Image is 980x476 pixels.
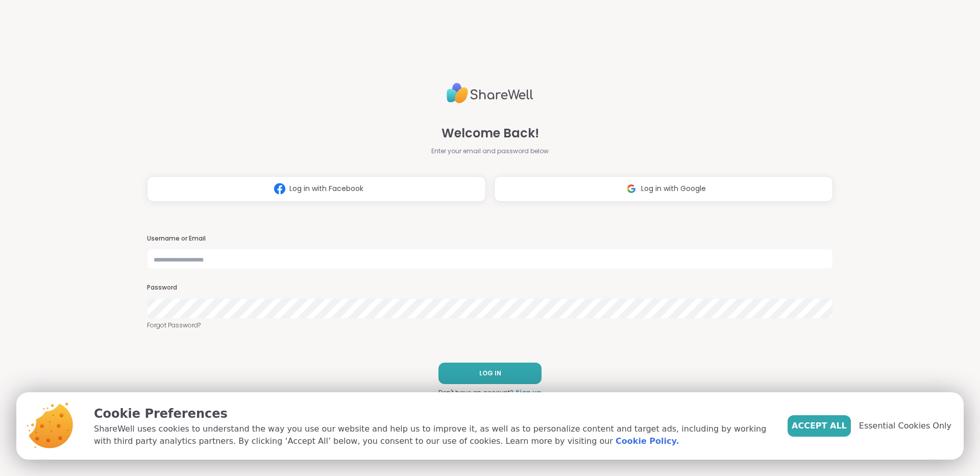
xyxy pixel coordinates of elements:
img: ShareWell Logomark [622,179,641,198]
button: Log in with Google [494,176,833,202]
button: Log in with Facebook [147,176,486,202]
img: ShareWell Logomark [270,179,289,198]
img: ShareWell Logo [447,79,533,108]
span: Log in with Facebook [289,183,363,194]
span: Welcome Back! [442,124,539,142]
span: Don't have an account? [438,388,513,397]
a: Cookie Policy. [616,435,679,447]
span: Enter your email and password below [431,147,549,156]
a: Forgot Password? [147,321,833,330]
h3: Password [147,283,833,292]
h3: Username or Email [147,234,833,243]
span: Log in with Google [641,183,706,194]
p: Cookie Preferences [94,404,771,423]
span: Accept All [792,420,847,432]
p: ShareWell uses cookies to understand the way you use our website and help us to improve it, as we... [94,423,771,447]
button: Accept All [788,415,851,437]
a: Sign up [516,388,542,397]
span: Essential Cookies Only [859,420,951,432]
button: LOG IN [438,363,542,384]
span: LOG IN [479,369,501,378]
